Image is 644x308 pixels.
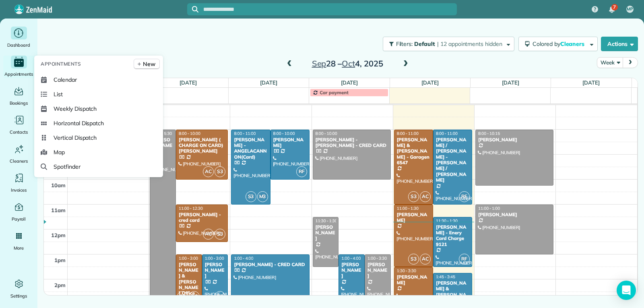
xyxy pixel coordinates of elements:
[320,89,349,95] span: Car payment
[420,254,431,265] span: AC
[502,79,519,86] a: [DATE]
[273,137,307,149] div: [PERSON_NAME]
[233,262,307,267] div: [PERSON_NAME] - CRED CARD
[14,244,24,252] span: More
[397,206,419,211] span: 11:00 - 1:30
[459,254,470,265] span: RF
[436,218,458,223] span: 11:30 - 1:30
[341,79,358,86] a: [DATE]
[260,79,277,86] a: [DATE]
[315,224,336,242] div: [PERSON_NAME]
[273,131,295,136] span: 8:00 - 10:00
[257,191,268,202] span: M3
[41,60,81,68] span: Appointments
[3,201,34,223] a: Payroll
[54,76,77,84] span: Calendar
[54,282,66,288] span: 2pm
[414,40,436,48] span: Default
[3,85,34,107] a: Bookings
[436,131,458,136] span: 8:00 - 11:00
[601,37,638,51] button: Actions
[533,40,587,48] span: Colored by
[54,257,66,263] span: 1pm
[233,137,268,160] div: [PERSON_NAME] - ANGELACANNON(Card)
[187,6,198,12] button: Focus search
[396,40,413,48] span: Filters:
[10,157,28,165] span: Cleaners
[234,256,253,261] span: 1:00 - 4:00
[437,40,502,48] span: | 12 appointments hidden
[177,291,188,302] span: S3
[518,37,598,51] button: Colored byCleaners
[3,143,34,165] a: Cleaners
[341,256,361,261] span: 1:00 - 4:00
[37,130,160,145] a: Vertical Dispatch
[180,79,197,86] a: [DATE]
[597,57,623,68] button: Week
[397,131,419,136] span: 8:00 - 11:00
[3,172,34,194] a: Invoices
[623,57,638,68] button: next
[7,41,30,49] span: Dashboard
[627,6,633,12] span: MP
[421,79,439,86] a: [DATE]
[603,1,620,19] div: 7 unread notifications
[37,101,160,116] a: Weekly Dispatch
[459,191,470,202] span: RF
[478,137,551,143] div: [PERSON_NAME]
[478,131,500,136] span: 8:00 - 10:15
[143,60,155,68] span: New
[37,72,160,87] a: Calendar
[367,256,387,261] span: 1:00 - 3:30
[178,212,225,223] div: [PERSON_NAME] - cred card
[315,137,388,149] div: [PERSON_NAME] -[PERSON_NAME] - CRED CARD
[54,134,97,142] span: Vertical Dispatch
[12,215,26,223] span: Payroll
[4,70,33,78] span: Appointments
[296,166,307,177] span: RF
[51,182,66,188] span: 10am
[617,281,636,300] div: Open Intercom Messenger
[312,58,326,68] span: Sep
[134,59,160,69] a: New
[179,131,200,136] span: 8:00 - 10:00
[10,128,28,136] span: Contacts
[54,148,65,156] span: Map
[54,105,97,113] span: Weekly Dispatch
[37,87,160,101] a: List
[397,268,416,273] span: 1:30 - 3:30
[383,37,514,51] button: Filters: Default | 12 appointments hidden
[51,232,66,238] span: 12pm
[246,191,256,202] span: S3
[54,163,80,171] span: Spotfinder
[396,137,431,166] div: [PERSON_NAME] & [PERSON_NAME] - Garagen 6547
[37,145,160,159] a: Map
[379,37,514,51] a: Filters: Default | 12 appointments hidden
[3,114,34,136] a: Contacts
[436,137,470,183] div: [PERSON_NAME] / [PERSON_NAME] - [PERSON_NAME] / [PERSON_NAME]
[297,59,398,68] h2: 28 – 4, 2025
[51,207,66,213] span: 11am
[54,90,63,98] span: List
[10,292,27,300] span: Settings
[316,218,337,223] span: 11:30 - 1:30
[215,166,225,177] span: S3
[203,229,214,240] span: AC
[396,212,431,223] div: [PERSON_NAME]
[37,159,160,174] a: Spotfinder
[179,256,198,261] span: 1:00 - 3:00
[316,131,337,136] span: 8:00 - 10:00
[3,27,34,49] a: Dashboard
[10,99,28,107] span: Bookings
[408,191,419,202] span: S3
[204,262,226,279] div: [PERSON_NAME]
[582,79,600,86] a: [DATE]
[54,119,104,127] span: Horizontal Dispatch
[436,224,470,248] div: [PERSON_NAME] - Enery Card Charge 9121
[37,116,160,130] a: Horizontal Dispatch
[341,262,362,279] div: [PERSON_NAME]
[179,206,203,211] span: 11:00 - 12:30
[189,291,200,302] span: AC
[408,254,419,265] span: S3
[560,40,586,48] span: Cleaners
